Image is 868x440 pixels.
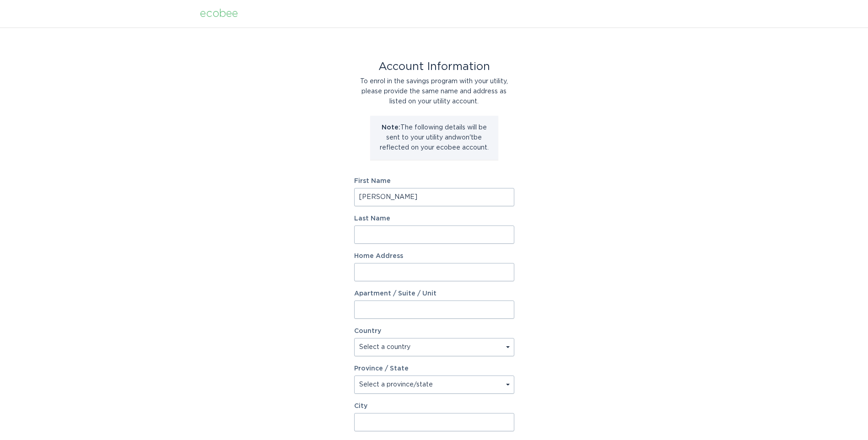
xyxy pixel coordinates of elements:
div: ecobee [200,9,238,19]
label: Home Address [354,253,514,259]
p: The following details will be sent to your utility and won't be reflected on your ecobee account. [377,123,491,153]
label: First Name [354,178,514,184]
label: City [354,403,514,409]
div: To enrol in the savings program with your utility, please provide the same name and address as li... [354,76,514,107]
div: Account Information [354,62,514,72]
label: Apartment / Suite / Unit [354,290,514,297]
strong: Note: [382,124,400,131]
label: Country [354,328,381,334]
label: Last Name [354,215,514,222]
label: Province / State [354,365,409,372]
